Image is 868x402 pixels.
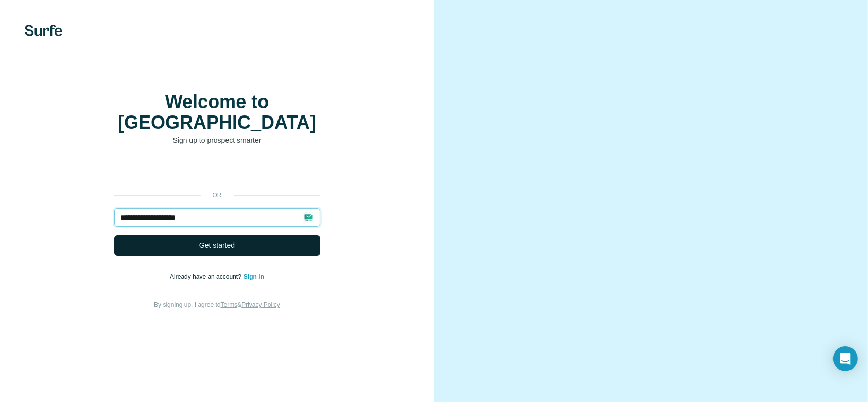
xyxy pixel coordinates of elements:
a: Terms [221,301,238,308]
img: Surfe's logo [25,25,62,36]
p: Sign up to prospect smarter [114,135,320,145]
span: By signing up, I agree to & [154,301,280,308]
button: Get started [114,235,320,256]
a: Sign in [244,273,264,280]
p: or [201,191,234,200]
h1: Welcome to [GEOGRAPHIC_DATA] [114,92,320,133]
iframe: Sign in with Google Button [109,161,325,183]
span: Already have an account? [170,273,244,280]
div: Open Intercom Messenger [833,346,858,371]
a: Privacy Policy [241,301,280,308]
span: Get started [199,240,235,250]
